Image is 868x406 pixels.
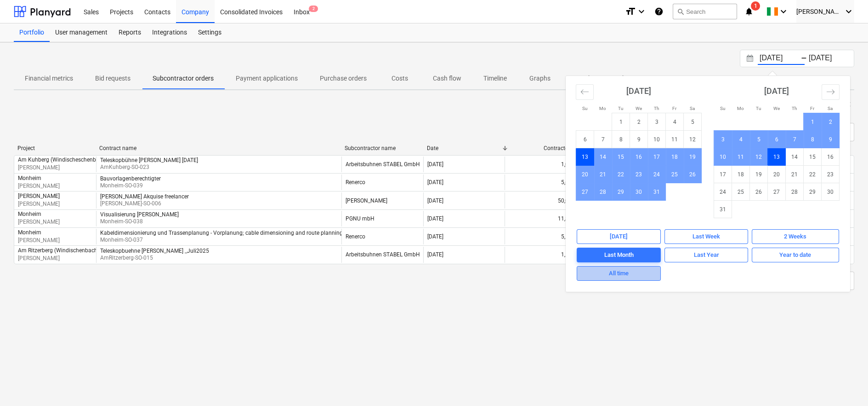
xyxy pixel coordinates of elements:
[630,166,648,183] td: Choose Wednesday, July 23, 2025 as your check-in date. It's available.
[752,229,839,244] button: 2 Weeks
[427,197,443,204] div: [DATE]
[786,166,804,183] td: Choose Thursday, August 21, 2025 as your check-in date. It's available.
[529,74,551,83] p: Graphs
[648,131,666,148] td: Choose Thursday, July 10, 2025 as your check-in date. It's available.
[100,254,209,262] p: AmRitzerberg-SO-015
[677,8,684,15] span: search
[684,166,702,183] td: Choose Saturday, July 26, 2025 as your check-in date. It's available.
[648,166,666,183] td: Choose Thursday, July 24, 2025 as your check-in date. It's available.
[751,1,760,11] span: 1
[684,131,702,148] td: Choose Saturday, July 12, 2025 as your check-in date. It's available.
[18,164,107,172] p: [PERSON_NAME]
[784,232,806,242] div: 2 Weeks
[100,157,198,163] div: Teleskopbühne [PERSON_NAME] [DATE]
[147,23,193,42] a: Integrations
[100,248,209,254] div: Teleskopbuehne [PERSON_NAME] _Juli2025
[433,74,461,83] p: Cash flow
[804,183,822,201] td: Choose Friday, August 29, 2025 as your check-in date. It's available.
[599,106,606,111] small: Mo
[18,200,60,208] p: [PERSON_NAME]
[577,266,661,281] button: All time
[666,148,684,166] td: Choose Friday, July 18, 2025 as your check-in date. It's available.
[625,6,636,17] i: format_size
[666,131,684,148] td: Choose Friday, July 11, 2025 as your check-in date. It's available.
[843,6,854,17] i: keyboard_arrow_down
[576,183,594,201] td: Choose Sunday, July 27, 2025 as your check-in date. It's available.
[18,237,60,244] p: [PERSON_NAME]
[630,113,648,131] td: Choose Wednesday, July 2, 2025 as your check-in date. It's available.
[750,166,768,183] td: Choose Tuesday, August 19, 2025 as your check-in date. It's available.
[594,131,612,148] td: Choose Monday, July 7, 2025 as your check-in date. It's available.
[100,211,179,218] div: Visualisierung [PERSON_NAME]
[626,86,651,96] strong: [DATE]
[648,148,666,166] td: Choose Thursday, July 17, 2025 as your check-in date. It's available.
[822,131,840,148] td: Choose Saturday, August 9, 2025 as your check-in date. It's available.
[714,201,732,218] td: Choose Sunday, August 31, 2025 as your check-in date. It's available.
[50,23,113,42] a: User management
[604,250,634,261] div: Last Month
[773,106,780,111] small: We
[672,106,676,111] small: Fr
[100,182,161,190] p: Monheim-SO-039
[18,218,60,226] p: [PERSON_NAME]
[630,148,648,166] td: Choose Wednesday, July 16, 2025 as your check-in date. It's available.
[750,183,768,201] td: Choose Tuesday, August 26, 2025 as your check-in date. It's available.
[737,106,744,111] small: Mo
[822,362,868,406] iframe: Chat Widget
[648,113,666,131] td: Choose Thursday, July 3, 2025 as your check-in date. It's available.
[684,148,702,166] td: Choose Saturday, July 19, 2025 as your check-in date. It's available.
[768,148,786,166] td: Selected. Wednesday, August 13, 2025
[742,53,758,64] button: Interact with the calendar and add the check-in date for your trip.
[732,148,750,166] td: Choose Monday, August 11, 2025 as your check-in date. It's available.
[577,229,661,244] button: [DATE]
[427,251,443,258] div: [DATE]
[100,218,179,226] p: Monheim-SO-038
[690,106,695,111] small: Sa
[18,175,60,181] div: Monheim
[804,166,822,183] td: Choose Friday, August 22, 2025 as your check-in date. It's available.
[576,131,594,148] td: Choose Sunday, July 6, 2025 as your check-in date. It's available.
[610,232,628,242] div: [DATE]
[673,4,737,19] button: Search
[714,183,732,201] td: Choose Sunday, August 24, 2025 as your check-in date. It's available.
[193,23,227,42] a: Settings
[18,157,107,163] div: Am Kuhberg (Windischeschenbach)
[427,233,443,240] div: [DATE]
[750,148,768,166] td: Choose Tuesday, August 12, 2025 as your check-in date. It's available.
[345,145,419,151] div: Subcontractor name
[654,106,659,111] small: Th
[100,230,401,236] div: Kabeldimensionierung und Trassenplanung - Vorplanung; cable dimensioning and route planning – pre...
[744,6,754,17] i: notifications
[594,183,612,201] td: Choose Monday, July 28, 2025 as your check-in date. It's available.
[612,113,630,131] td: Choose Tuesday, July 1, 2025 as your check-in date. It's available.
[346,251,420,258] div: Arbeitsbuhnen STABEL GmbH
[664,248,748,262] button: Last Year
[346,197,387,204] div: Bernd Weiß
[612,183,630,201] td: Choose Tuesday, July 29, 2025 as your check-in date. It's available.
[577,248,661,262] button: Last Month
[505,192,586,208] div: 50,000.00
[483,74,507,83] p: Timeline
[612,166,630,183] td: Choose Tuesday, July 22, 2025 as your check-in date. It's available.
[576,84,594,100] button: Move backward to switch to the previous month.
[505,229,586,244] div: 5,100.00
[630,131,648,148] td: Choose Wednesday, July 9, 2025 as your check-in date. It's available.
[100,200,189,208] p: [PERSON_NAME]-SO-006
[714,131,732,148] td: Choose Sunday, August 3, 2025 as your check-in date. It's available.
[609,268,629,279] div: All time
[18,182,60,190] p: [PERSON_NAME]
[612,131,630,148] td: Choose Tuesday, July 8, 2025 as your check-in date. It's available.
[750,131,768,148] td: Choose Tuesday, August 5, 2025 as your check-in date. It's available.
[636,6,647,17] i: keyboard_arrow_down
[612,148,630,166] td: Choose Tuesday, July 15, 2025 as your check-in date. It's available.
[346,179,365,186] div: Renerco
[786,131,804,148] td: Choose Thursday, August 7, 2025 as your check-in date. It's available.
[113,23,147,42] a: Reports
[566,76,850,292] div: Calendar
[801,56,807,61] div: -
[792,106,797,111] small: Th
[778,6,789,17] i: keyboard_arrow_down
[153,74,214,83] p: Subcontractor orders
[756,106,761,111] small: Tu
